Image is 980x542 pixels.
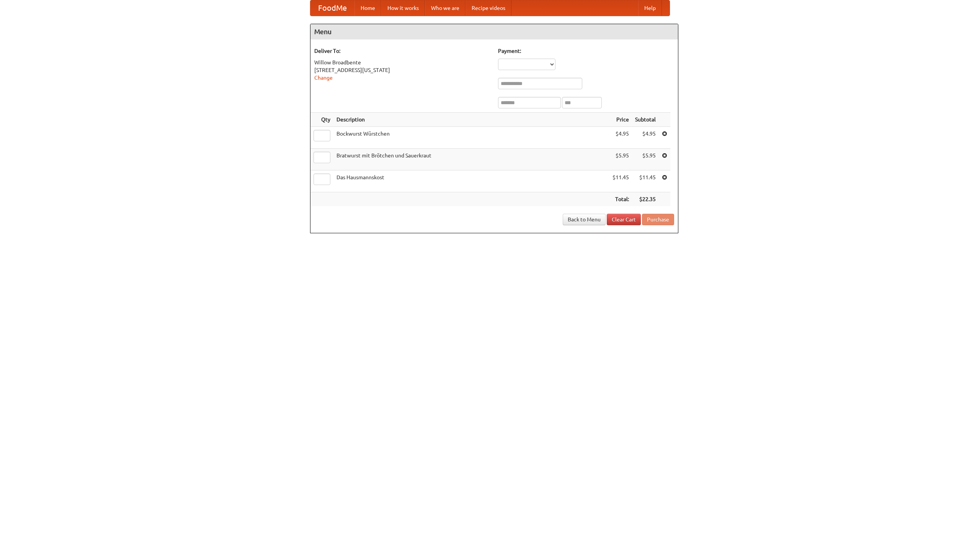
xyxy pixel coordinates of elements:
[607,214,641,225] a: Clear Cart
[333,149,609,170] td: Bratwurst mit Brötchen und Sauerkraut
[609,192,632,206] th: Total:
[381,0,425,16] a: How it works
[465,0,511,16] a: Recipe videos
[632,170,659,192] td: $11.45
[333,127,609,149] td: Bockwurst Würstchen
[314,47,490,55] h5: Deliver To:
[638,0,662,16] a: Help
[609,170,632,192] td: $11.45
[314,75,333,81] a: Change
[609,149,632,170] td: $5.95
[609,113,632,127] th: Price
[425,0,465,16] a: Who we are
[632,113,659,127] th: Subtotal
[333,170,609,192] td: Das Hausmannskost
[563,214,606,225] a: Back to Menu
[498,47,674,55] h5: Payment:
[314,59,490,66] div: Willow Broadbente
[314,66,490,74] div: [STREET_ADDRESS][US_STATE]
[632,192,659,206] th: $22.35
[310,113,333,127] th: Qty
[310,0,354,16] a: FoodMe
[609,127,632,149] td: $4.95
[632,149,659,170] td: $5.95
[642,214,674,225] button: Purchase
[333,113,609,127] th: Description
[354,0,381,16] a: Home
[310,24,678,39] h4: Menu
[632,127,659,149] td: $4.95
